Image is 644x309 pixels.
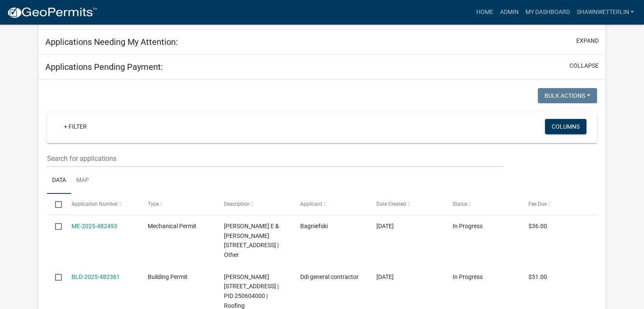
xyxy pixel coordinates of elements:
[452,223,482,229] span: In Progress
[376,201,406,207] span: Date Created
[139,194,216,214] datatable-header-cell: Type
[224,201,250,207] span: Description
[148,273,188,280] span: Building Permit
[63,194,139,214] datatable-header-cell: Application Number
[216,194,292,214] datatable-header-cell: Description
[576,36,599,45] button: expand
[573,4,637,20] a: ShawnWetterlin
[72,273,120,280] a: BLD-2025-482361
[47,150,503,167] input: Search for applications
[376,273,393,280] span: 09/22/2025
[45,62,163,72] h5: Applications Pending Payment:
[72,223,117,229] a: ME-2025-482493
[528,273,547,280] span: $51.00
[148,201,159,207] span: Type
[72,201,118,207] span: Application Number
[57,119,94,134] a: + Filter
[545,119,586,134] button: Columns
[368,194,444,214] datatable-header-cell: Date Created
[452,201,467,207] span: Status
[300,273,358,280] span: Ddi general contractor
[569,61,599,70] button: collapse
[376,223,393,229] span: 09/23/2025
[444,194,520,214] datatable-header-cell: Status
[528,201,547,207] span: Fee Due
[45,37,178,47] h5: Applications Needing My Attention:
[452,273,482,280] span: In Progress
[148,223,196,229] span: Mechanical Permit
[496,4,522,20] a: Admin
[71,167,94,194] a: Map
[224,273,279,309] span: Theresa Smith 511 7th St S, Houston County | PID 250604000 | Roofing
[300,223,327,229] span: Bagniefski
[224,223,279,258] span: STORANDT,THOMAS E & COLLEEN 546 3RD ST N, Houston County | PID 250102000 | Other
[47,194,63,214] datatable-header-cell: Select
[292,194,368,214] datatable-header-cell: Applicant
[528,223,547,229] span: $36.00
[300,201,322,207] span: Applicant
[520,194,597,214] datatable-header-cell: Fee Due
[522,4,573,20] a: My Dashboard
[47,167,71,194] a: Data
[538,88,597,103] button: Bulk Actions
[473,4,496,20] a: Home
